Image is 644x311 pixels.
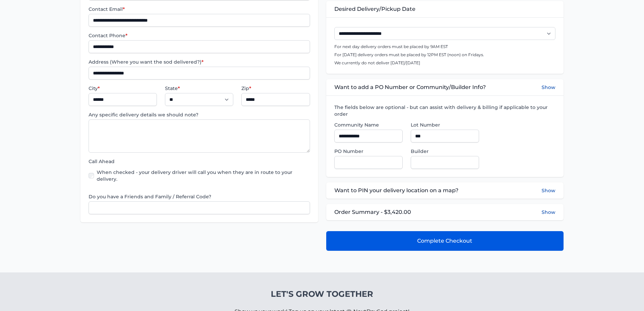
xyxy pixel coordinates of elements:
[334,52,555,58] p: For [DATE] delivery orders must be placed by 12PM EST (noon) on Fridays.
[89,158,310,165] label: Call Ahead
[334,60,555,66] p: We currently do not deliver [DATE]/[DATE]
[89,111,310,118] label: Any specific delivery details we should note?
[89,85,157,92] label: City
[334,208,411,216] span: Order Summary - $3,420.00
[89,59,310,65] label: Address (Where you want the sod delivered?)
[326,231,564,251] button: Complete Checkout
[97,169,310,182] label: When checked - your delivery driver will call you when they are in route to your delivery.
[334,148,403,155] label: PO Number
[411,121,479,128] label: Lot Number
[334,44,555,49] p: For next day delivery orders must be placed by 9AM EST
[417,237,472,245] span: Complete Checkout
[542,209,555,216] button: Show
[89,32,310,39] label: Contact Phone
[334,186,458,195] span: Want to PIN your delivery location on a map?
[411,148,479,155] label: Builder
[326,1,564,17] div: Desired Delivery/Pickup Date
[235,289,409,299] h4: Let's Grow Together
[89,193,310,200] label: Do you have a Friends and Family / Referral Code?
[542,83,555,91] button: Show
[334,83,486,91] span: Want to add a PO Number or Community/Builder Info?
[542,186,555,195] button: Show
[165,85,233,92] label: State
[334,104,555,117] label: The fields below are optional - but can assist with delivery & billing if applicable to your order
[241,85,310,92] label: Zip
[89,6,310,13] label: Contact Email
[334,121,403,128] label: Community Name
